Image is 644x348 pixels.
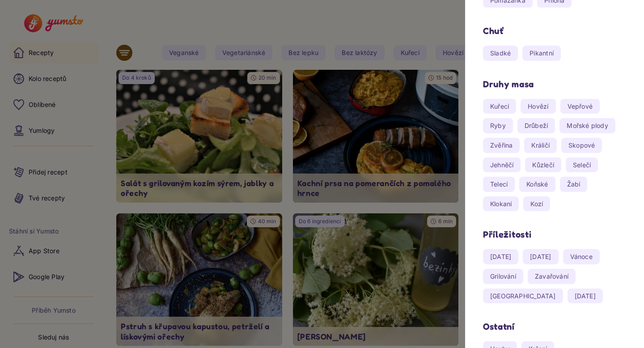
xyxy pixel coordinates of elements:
[559,118,615,133] yumsto-tag: Mořské plody
[523,196,550,212] yumsto-tag: Kozí
[483,79,626,90] h4: Druhy masa
[561,138,602,153] yumsto-tag: Skopové
[483,99,516,114] yumsto-tag: Kuřecí
[524,138,556,153] yumsto-tag: Králičí
[563,249,600,264] yumsto-tag: Vánoce
[483,118,513,133] yumsto-tag: Ryby
[566,157,598,173] yumsto-tag: Selečí
[483,289,563,304] yumsto-tag: [GEOGRAPHIC_DATA]
[483,229,626,240] h4: Příležitosti
[483,249,518,264] yumsto-tag: [DATE]
[483,196,519,212] yumsto-tag: Klokaní
[483,269,523,284] yumsto-tag: Grilování
[483,25,626,37] h4: Chuť
[483,138,520,153] yumsto-tag: Zvěřina
[483,321,626,332] h4: Ostatní
[483,177,515,192] yumsto-tag: Telecí
[525,157,561,173] yumsto-tag: Kůzlečí
[522,46,561,61] yumsto-tag: Pikantní
[517,118,555,133] yumsto-tag: Drůbeží
[521,99,555,114] yumsto-tag: Hovězí
[568,289,603,304] yumsto-tag: [DATE]
[560,99,600,114] yumsto-tag: Vepřové
[560,177,588,192] yumsto-tag: Žabí
[523,249,558,264] yumsto-tag: [DATE]
[528,269,576,284] yumsto-tag: Zavařování
[519,177,555,192] yumsto-tag: Koňské
[483,157,521,173] yumsto-tag: Jehněčí
[483,46,518,61] yumsto-tag: Sladké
